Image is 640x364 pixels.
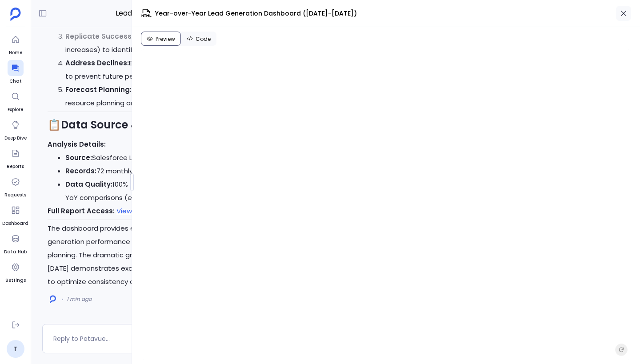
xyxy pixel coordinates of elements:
[65,56,281,83] li: Examine months with negative YoY changes to prevent future performance drops
[8,78,24,85] span: Chat
[8,32,24,56] a: Home
[7,163,24,170] span: Reports
[141,32,181,46] button: Preview
[155,9,357,18] span: Year-over-Year Lead Generation Dashboard ([DATE]-[DATE])
[5,277,26,284] span: Settings
[8,88,24,113] a: Explore
[65,153,92,162] strong: Source:
[10,8,21,21] img: petavue logo
[65,164,281,178] li: 72 monthly data points ([DATE]-[DATE])
[48,222,281,288] p: The dashboard provides executive-level visibility into your lead generation performance with acti...
[4,135,27,142] span: Deep Dive
[7,340,24,358] a: T
[67,296,92,303] span: 1 min ago
[48,117,281,132] h2: 📋
[8,106,24,113] span: Explore
[116,206,214,216] a: View Complete Data Analysis
[65,178,281,204] li: 100% coverage on creation dates, 16.67% nulls in YoY comparisons (expected for baseline year)
[61,117,204,132] strong: Data Source & Verification
[5,259,26,284] a: Settings
[65,58,129,68] strong: Address Declines:
[87,8,242,19] span: Lead Creation - Last 2 Years
[4,248,27,256] span: Data Hub
[4,117,27,142] a: Deep Dive
[8,60,24,85] a: Chat
[156,36,175,43] span: Preview
[65,151,281,164] li: Salesforce Leads Table ( )
[2,220,28,227] span: Dashboard
[7,145,24,170] a: Reports
[65,166,96,176] strong: Records:
[65,85,132,94] strong: Forecast Planning:
[65,83,281,110] li: Use the consistent upward trend for 2025 resource planning and goal setting
[2,202,28,227] a: Dashboard
[8,49,24,56] span: Home
[141,49,631,360] iframe: Sandpack Preview
[4,174,26,199] a: Requests
[4,192,26,199] span: Requests
[48,206,115,216] strong: Full Report Access:
[181,32,216,46] button: Code
[196,36,211,43] span: Code
[50,295,56,304] img: logo
[4,231,27,256] a: Data Hub
[65,180,112,189] strong: Data Quality:
[48,140,106,149] strong: Analysis Details:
